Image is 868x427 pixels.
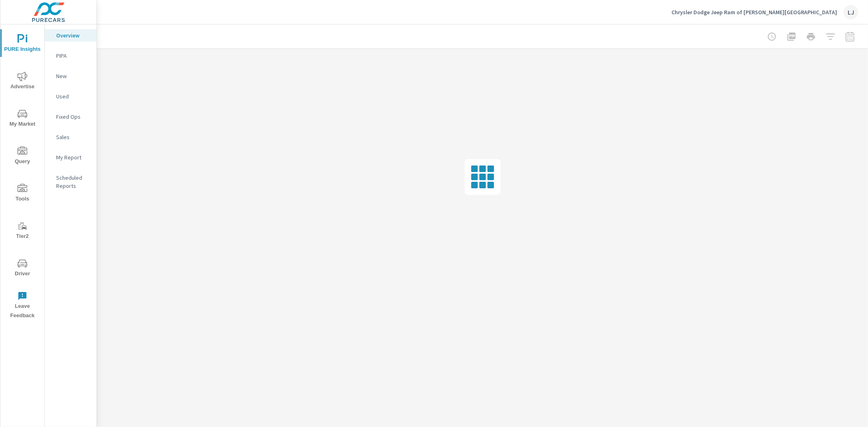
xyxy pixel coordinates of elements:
p: Fixed Ops [56,113,90,121]
span: Leave Feedback [3,291,42,320]
p: New [56,72,90,80]
div: nav menu [0,24,44,324]
p: My Report [56,153,90,161]
div: PIPA [45,50,96,62]
p: Sales [56,133,90,141]
p: Scheduled Reports [56,174,90,190]
span: PURE Insights [3,34,42,54]
div: Overview [45,29,96,41]
span: Tools [3,184,42,204]
div: Sales [45,131,96,143]
p: PIPA [56,52,90,60]
div: My Report [45,151,96,163]
span: My Market [3,109,42,129]
p: Used [56,92,90,100]
div: New [45,70,96,82]
div: LJ [844,5,858,20]
div: Used [45,90,96,102]
div: Scheduled Reports [45,172,96,192]
span: Tier2 [3,221,42,241]
div: Fixed Ops [45,111,96,123]
p: Chrysler Dodge Jeep Ram of [PERSON_NAME][GEOGRAPHIC_DATA] [671,9,837,16]
span: Driver [3,259,42,279]
span: Query [3,146,42,166]
p: Overview [56,31,90,39]
span: Advertise [3,72,42,91]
